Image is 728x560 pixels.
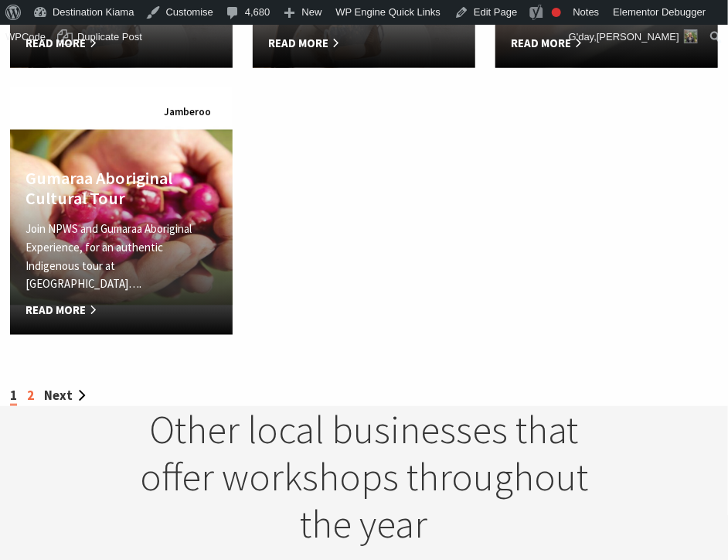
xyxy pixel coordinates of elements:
[44,387,86,404] a: Next
[26,220,217,293] p: Join NPWS and Gumaraa Aboriginal Experience, for an authentic Indigenous tour at [GEOGRAPHIC_DATA]….
[158,103,217,122] span: Jamberoo
[552,8,561,17] div: Focus keyphrase not set
[26,168,217,209] h4: Gumaraa Aboriginal Cultural Tour
[128,406,600,548] h2: Other local businesses that offer workshops throughout the year
[563,25,704,50] a: G'day,
[10,87,233,335] a: Another Image Used Gumaraa Aboriginal Cultural Tour Join NPWS and Gumaraa Aboriginal Experience, ...
[10,87,60,140] button: Click to Favourite Gumaraa Aboriginal Cultural Tour
[77,25,142,50] span: Duplicate Post
[268,34,460,53] span: Read More
[597,31,679,43] span: [PERSON_NAME]
[684,29,698,43] img: Theresa-Mullan-1-30x30.png
[10,387,17,406] span: 1
[511,34,702,53] span: Read More
[27,387,34,404] a: 2
[26,301,217,319] span: Read More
